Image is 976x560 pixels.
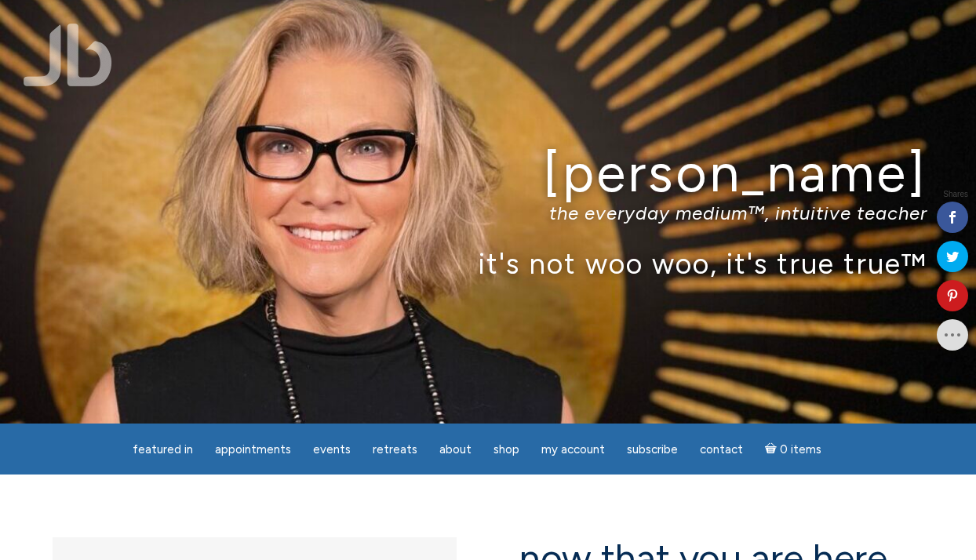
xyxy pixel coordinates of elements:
span: Retreats [373,442,417,456]
a: Events [304,435,360,465]
a: Contact [690,435,752,465]
span: My Account [541,442,605,456]
span: Shop [493,442,519,456]
span: 0 items [780,444,821,456]
span: Shares [943,191,968,198]
span: Appointments [215,442,291,456]
span: About [439,442,472,456]
span: featured in [133,442,193,456]
span: Contact [700,442,743,456]
a: Subscribe [617,435,687,465]
a: Shop [484,435,529,465]
img: Jamie Butler. The Everyday Medium [24,24,112,86]
a: featured in [123,435,202,465]
a: Cart0 items [756,433,831,465]
i: Cart [765,442,780,456]
a: Retreats [363,435,427,465]
span: Events [313,442,351,456]
span: Subscribe [627,442,678,456]
h1: [PERSON_NAME] [49,144,927,202]
p: it's not woo woo, it's true true™ [49,246,927,280]
a: Appointments [206,435,300,465]
a: About [430,435,481,465]
a: My Account [532,435,614,465]
p: the everyday medium™, intuitive teacher [49,202,927,224]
